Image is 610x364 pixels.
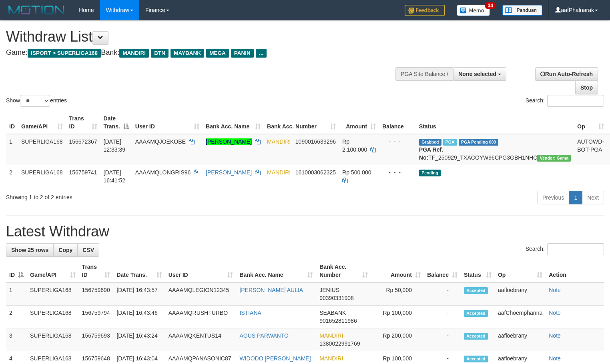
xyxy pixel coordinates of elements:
input: Search: [547,95,604,107]
td: 1 [6,134,18,165]
span: PGA Pending [459,139,499,146]
th: Amount: activate to sort column ascending [371,260,424,282]
span: Pending [419,170,441,176]
span: Copy [58,247,72,253]
th: User ID: activate to sort column ascending [165,260,237,282]
a: AGUS PARWANTO [239,332,288,339]
td: SUPERLIGA168 [18,134,66,165]
th: Op: activate to sort column ascending [495,260,546,282]
a: ISTIANA [239,310,261,316]
th: Status: activate to sort column ascending [461,260,495,282]
span: MAYBANK [171,49,204,58]
th: Amount: activate to sort column ascending [339,111,379,134]
td: SUPERLIGA168 [27,328,79,351]
td: Rp 50,000 [371,282,424,306]
span: MANDIRI [267,169,291,176]
a: Note [549,332,561,339]
td: [DATE] 16:43:57 [113,282,165,306]
td: AAAAMQLEGION12345 [165,282,237,306]
th: Game/API: activate to sort column ascending [27,260,79,282]
a: WIDODO [PERSON_NAME] [239,355,311,362]
th: Action [546,260,604,282]
td: aafloebrany [495,282,546,306]
th: Bank Acc. Name: activate to sort column ascending [203,111,264,134]
th: Balance: activate to sort column ascending [424,260,461,282]
td: SUPERLIGA168 [18,165,66,188]
th: Balance [379,111,416,134]
span: Copy 901652811986 to clipboard [319,318,357,324]
img: Feedback.jpg [405,5,445,16]
a: Copy [53,243,78,257]
th: Op: activate to sort column ascending [574,111,607,134]
td: 2 [6,165,18,188]
a: 1 [569,191,582,204]
span: Copy 1380022991769 to clipboard [319,340,360,347]
span: [DATE] 16:41:52 [104,169,126,184]
td: aafloebrany [495,328,546,351]
th: Bank Acc. Name: activate to sort column ascending [236,260,316,282]
th: ID [6,111,18,134]
img: Button%20Memo.svg [457,5,490,16]
td: 156759693 [79,328,114,351]
span: AAAAMQJOEKOBE [135,138,186,145]
td: 2 [6,306,27,328]
a: Note [549,287,561,293]
span: AAAAMQLONGRIS96 [135,169,191,176]
td: 156759690 [79,282,114,306]
span: BTN [151,49,169,58]
td: SUPERLIGA168 [27,306,79,328]
span: Show 25 rows [11,247,48,253]
span: MANDIRI [119,49,149,58]
th: ID: activate to sort column descending [6,260,27,282]
th: Bank Acc. Number: activate to sort column ascending [264,111,339,134]
th: Date Trans.: activate to sort column descending [100,111,132,134]
td: - [424,282,461,306]
span: 34 [485,2,496,9]
img: MOTION_logo.png [6,4,67,16]
div: PGA Site Balance / [395,67,453,81]
a: Next [582,191,604,204]
a: Note [549,355,561,362]
th: User ID: activate to sort column ascending [132,111,203,134]
span: Copy 1610003062325 to clipboard [295,169,336,176]
td: [DATE] 16:43:46 [113,306,165,328]
span: [DATE] 12:33:39 [104,138,126,153]
td: TF_250929_TXACOYW96CPG3GBH1NHC [416,134,574,165]
a: Stop [575,81,598,94]
label: Search: [526,95,604,107]
span: SEABANK [319,310,346,316]
label: Show entries [6,95,67,107]
a: Show 25 rows [6,243,54,257]
td: AAAAMQRUSHTURBO [165,306,237,328]
span: MANDIRI [319,355,343,362]
span: CSV [82,247,94,253]
h4: Game: Bank: [6,49,399,57]
td: Rp 100,000 [371,306,424,328]
td: 1 [6,282,27,306]
h1: Withdraw List [6,29,399,45]
span: Copy 1090016639296 to clipboard [295,138,336,145]
span: 156759741 [69,169,97,176]
button: None selected [453,67,506,81]
div: - - - [382,138,413,146]
span: MEGA [206,49,229,58]
div: Showing 1 to 2 of 2 entries [6,190,248,201]
td: 3 [6,328,27,351]
a: CSV [77,243,99,257]
span: Copy 90390331908 to clipboard [319,295,354,301]
th: Game/API: activate to sort column ascending [18,111,66,134]
td: AUTOWD-BOT-PGA [574,134,607,165]
a: [PERSON_NAME] [206,169,252,176]
span: MANDIRI [319,332,343,339]
td: [DATE] 16:43:24 [113,328,165,351]
span: PANIN [231,49,254,58]
input: Search: [547,243,604,255]
td: AAAAMQKENTUS14 [165,328,237,351]
td: Rp 200,000 [371,328,424,351]
td: SUPERLIGA168 [27,282,79,306]
span: Marked by aafsengchandara [443,139,457,146]
td: - [424,306,461,328]
a: [PERSON_NAME] [206,138,252,145]
b: PGA Ref. No: [419,146,443,161]
label: Search: [526,243,604,255]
